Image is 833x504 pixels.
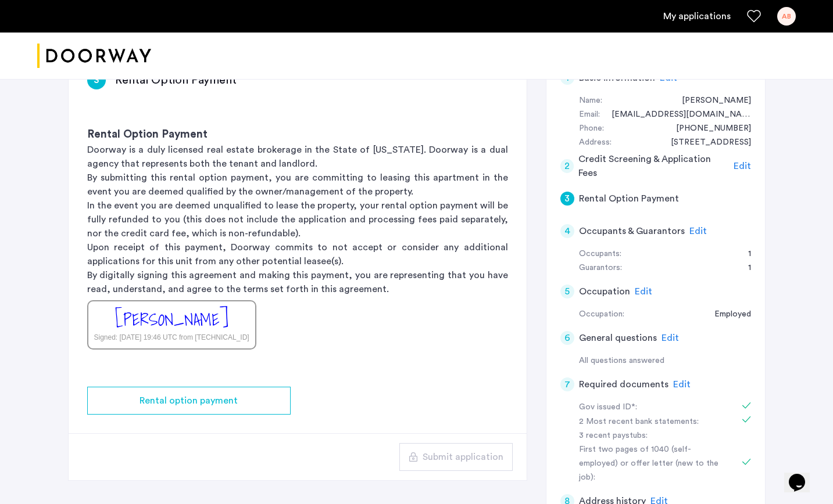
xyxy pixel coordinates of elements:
div: 4 [560,224,574,238]
div: 1 [737,247,751,261]
div: 2 [560,159,574,173]
div: Occupants: [579,247,621,261]
h5: Credit Screening & Application Fees [578,152,729,180]
div: First two pages of 1040 (self-employed) or offer letter (new to the job): [579,443,725,485]
div: Employed [703,308,751,322]
p: Doorway is a duly licensed real estate brokerage in the State of [US_STATE]. Doorway is a dual ag... [87,143,508,171]
span: Submit application [423,450,503,464]
div: Address: [579,136,612,150]
button: button [87,387,291,415]
span: Edit [635,287,652,296]
span: Edit [662,333,679,343]
a: Cazamio logo [37,34,151,78]
h5: Required documents [579,377,668,391]
h5: Occupation [579,285,630,298]
div: 3 recent paystubs: [579,429,725,443]
div: 7 [560,377,574,391]
img: logo [37,34,151,78]
p: Upon receipt of this payment, Doorway commits to not accept or consider any additional applicatio... [87,240,508,268]
div: Occupation: [579,308,624,322]
h5: General questions [579,331,657,345]
div: Email: [579,108,600,122]
div: Signed: [DATE] 19:46 UTC from [TECHNICAL_ID] [94,332,249,343]
div: All questions answered [579,354,751,368]
div: 896 Gates Avenue, #2 [659,136,751,150]
a: My application [663,9,731,23]
div: Guarantors: [579,261,622,275]
p: By submitting this rental option payment, you are committing to leasing this apartment in the eve... [87,171,508,199]
div: 1 [737,261,751,275]
a: Favorites [747,9,761,23]
div: baliyah07@icloud.com [600,108,751,122]
button: button [399,443,513,471]
span: Edit [734,161,751,171]
h5: Occupants & Guarantors [579,224,685,238]
span: Edit [673,380,691,389]
p: By digitally signing this agreement and making this payment, you are representing that you have r... [87,268,508,296]
div: Aliyah Barrow [670,94,751,108]
span: Edit [689,226,707,236]
span: Rental option payment [140,394,238,408]
h3: Rental Option Payment [87,127,508,143]
div: AB [777,7,796,26]
h5: Rental Option Payment [579,192,679,206]
div: Phone: [579,122,604,136]
div: Gov issued ID*: [579,401,725,415]
div: [PERSON_NAME] [115,307,228,332]
div: 6 [560,331,574,345]
div: 2 Most recent bank statements: [579,415,725,429]
div: 3 [560,192,574,206]
div: Name: [579,94,602,108]
div: 5 [560,285,574,298]
div: +19452723045 [664,122,751,136]
p: In the event you are deemed unqualified to lease the property, your rental option payment will be... [87,199,508,240]
iframe: chat widget [784,458,821,492]
h3: Rental Option Payment [115,72,237,88]
div: 3 [87,71,106,89]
